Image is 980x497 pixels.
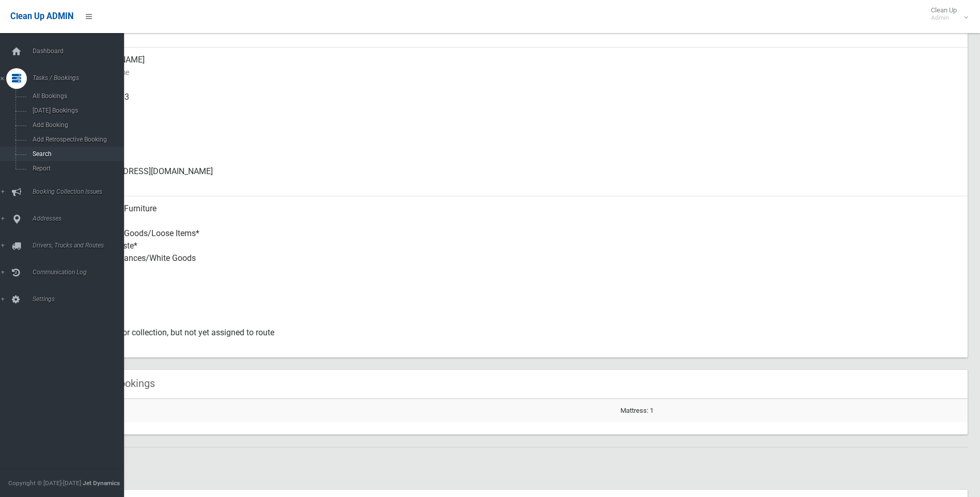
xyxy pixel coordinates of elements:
div: [PERSON_NAME] [83,48,959,85]
span: Copyright © [DATE]-[DATE] [8,479,81,487]
small: Landline [83,141,959,153]
span: Report [29,165,123,172]
span: Drivers, Trucks and Routes [29,242,132,249]
span: [DATE] Bookings [29,107,123,114]
small: Admin [931,14,957,22]
span: All Bookings [29,92,123,100]
a: [EMAIL_ADDRESS][DOMAIN_NAME]Email [45,159,968,196]
span: Dashboard [29,48,132,55]
small: Zone [83,29,959,41]
span: Clean Up ADMIN [10,11,73,21]
small: Oversized [83,302,959,314]
span: Tasks / Bookings [29,74,132,82]
div: No [83,283,959,320]
span: Settings [29,296,132,303]
small: Email [83,178,959,190]
span: Add Booking [29,121,123,129]
span: Add Retrospective Booking [29,136,123,143]
small: Mobile [83,103,959,116]
div: None given [83,122,959,159]
small: Items [83,265,959,277]
div: 0455127603 [83,85,959,122]
span: Addresses [29,215,132,222]
td: Mattress: 1 [616,399,968,422]
div: [EMAIL_ADDRESS][DOMAIN_NAME] [83,159,959,196]
span: Booking Collection Issues [29,188,132,195]
small: Contact Name [83,66,959,79]
div: Household Furniture Electronics Household Goods/Loose Items* Garden Waste* Metal Appliances/White... [83,196,959,283]
span: Communication Log [29,269,132,276]
span: Clean Up [926,6,967,22]
strong: Jet Dynamics [83,479,120,487]
h2: Notes [45,460,968,473]
div: Approved for collection, but not yet assigned to route [83,320,959,358]
small: Status [83,339,959,351]
span: Search [29,150,123,158]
